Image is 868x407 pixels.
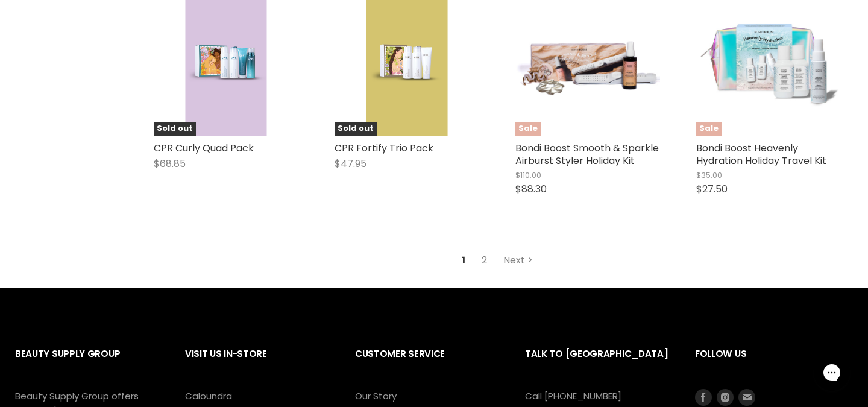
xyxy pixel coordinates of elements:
h2: Customer Service [355,339,501,389]
img: Bondi Boost Smooth & Sparkle Airburst Styler Holiday Kit [515,13,660,114]
h2: Beauty Supply Group [15,339,161,389]
span: $47.95 [335,157,366,171]
span: Sale [696,122,722,136]
a: 2 [475,250,494,271]
img: Bondi Boost Heavenly Hydration Holiday Travel Kit [696,5,841,121]
span: $110.00 [515,169,541,181]
span: Sold out [154,122,196,136]
span: 1 [455,250,472,271]
span: Sold out [335,122,377,136]
a: Caloundra [185,390,232,402]
iframe: Gorgias live chat messenger [808,350,856,395]
h2: Follow us [695,339,853,389]
span: $68.85 [154,157,186,171]
a: Bondi Boost Smooth & Sparkle Airburst Styler Holiday Kit [515,141,659,168]
span: $88.30 [515,182,547,196]
span: Sale [515,122,541,136]
span: $27.50 [696,182,728,196]
h2: Visit Us In-Store [185,339,331,389]
h2: Talk to [GEOGRAPHIC_DATA] [525,339,671,389]
a: Bondi Boost Heavenly Hydration Holiday Travel Kit [696,141,826,168]
a: CPR Curly Quad Pack [154,141,254,155]
a: Call [PHONE_NUMBER] [525,390,621,402]
span: $35.00 [696,169,722,181]
a: Next [497,250,539,271]
a: CPR Fortify Trio Pack [335,141,433,155]
a: Our Story [355,390,397,402]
